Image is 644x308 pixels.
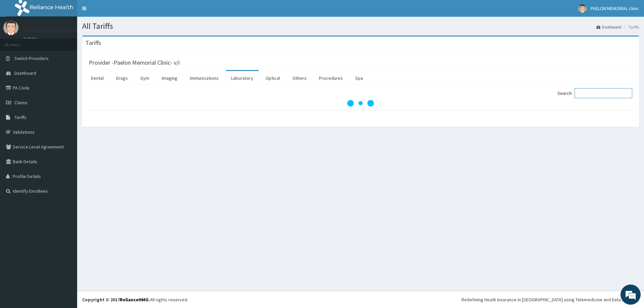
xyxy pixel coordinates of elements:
a: Others [287,71,312,85]
a: Gym [135,71,155,85]
strong: Copyright © 2017 . [82,297,150,303]
textarea: Type your message and hit 'Enter' [3,183,128,206]
img: User Image [3,20,18,35]
a: Procedures [314,71,348,85]
footer: All rights reserved. [77,291,644,308]
span: Dashboard [14,70,36,76]
span: Claims [14,100,28,106]
span: Switch Providers [14,55,49,61]
h1: All Tariffs [82,22,639,30]
svg: audio-loading [347,90,374,117]
div: Redefining Heath Insurance in [GEOGRAPHIC_DATA] using Telemedicine and Data Science! [462,296,639,303]
input: Search: [575,88,632,98]
img: User Image [578,4,587,13]
a: Online [23,37,40,41]
a: Drugs [111,71,133,85]
li: Tariffs [622,24,639,30]
a: Dashboard [596,24,621,30]
p: PAELON MEMORIAL clinic [23,27,87,33]
a: Optical [260,71,285,85]
span: Tariffs [14,114,26,120]
label: Search: [557,88,632,98]
span: PAELON MEMORIAL clinic [591,5,639,11]
div: Chat with us now [35,38,113,46]
img: d_794563401_company_1708531726252_794563401 [12,34,27,50]
a: RelianceHMO [120,297,149,303]
div: Minimize live chat window [110,3,126,19]
a: Immunizations [184,71,224,85]
a: Dental [86,71,109,85]
h3: Provider - Paelon Memorial Clinic- v/i [89,60,180,66]
span: We're online! [39,84,93,152]
a: Laboratory [226,71,259,85]
a: Spa [350,71,368,85]
a: Imaging [156,71,183,85]
h3: Tariffs [86,40,101,46]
